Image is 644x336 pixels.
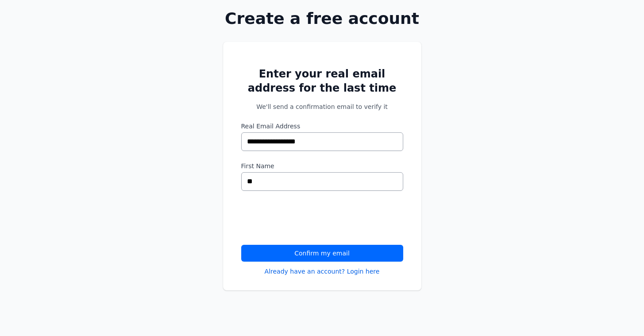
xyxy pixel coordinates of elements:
label: Real Email Address [241,122,403,131]
a: Already have an account? Login here [265,267,380,276]
p: We'll send a confirmation email to verify it [241,102,403,111]
iframe: reCAPTCHA [241,201,376,236]
button: Confirm my email [241,245,403,262]
h1: Create a free account [195,10,450,27]
label: First Name [241,162,403,170]
h2: Enter your real email address for the last time [241,67,403,95]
